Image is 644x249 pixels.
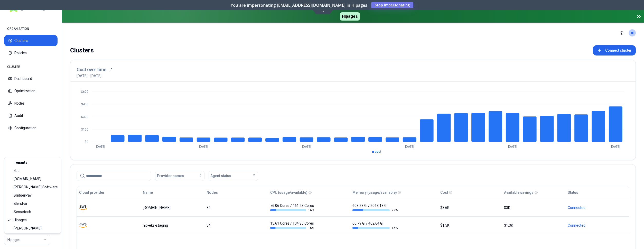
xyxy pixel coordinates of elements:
[14,209,31,214] span: Sensetech
[5,158,60,167] div: Tenants
[14,176,41,181] span: [DOMAIN_NAME]
[14,201,27,206] span: Blend-ai
[14,226,42,231] span: [PERSON_NAME]
[14,168,20,173] span: xbo
[14,193,32,198] span: BridgerPay
[14,185,58,190] span: [PERSON_NAME] Software
[14,217,27,223] span: Hipages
